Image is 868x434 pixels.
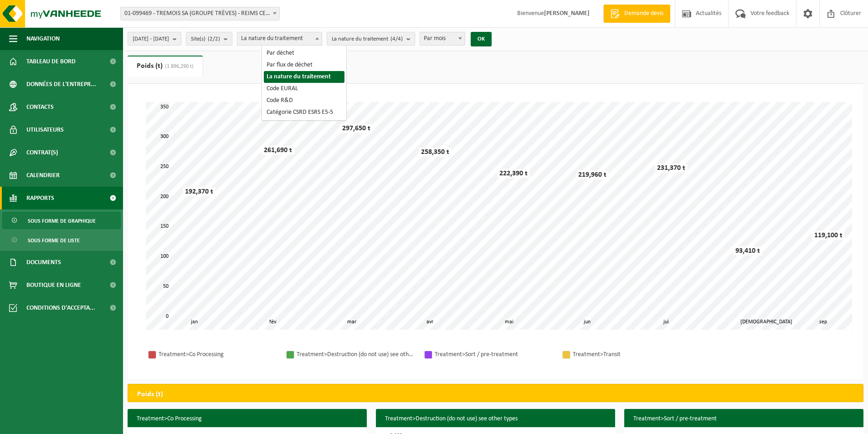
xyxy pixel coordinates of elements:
[264,47,344,59] li: Par déchet
[264,71,344,83] li: La nature du traitement
[26,274,81,296] span: Boutique en ligne
[26,27,60,50] span: Navigation
[183,187,216,196] div: 192,370 t
[28,232,80,249] span: Sous forme de liste
[2,231,121,249] a: Sous forme de liste
[420,32,465,45] span: Par mois
[262,146,294,155] div: 261,690 t
[264,107,344,118] li: Catégorie CSRD ESRS E5-5
[576,170,609,179] div: 219,960 t
[121,7,279,20] span: 01-099469 - TREMOIS SA (GROUPE TRÈVES) - REIMS CEDEX 2
[573,349,691,360] div: Treatment>Transit
[471,32,492,46] button: OK
[26,73,96,96] span: Données de l'entrepr...
[133,32,169,46] span: [DATE] - [DATE]
[28,212,96,230] span: Sous forme de graphique
[128,32,181,46] button: [DATE] - [DATE]
[603,5,670,23] a: Demande devis
[163,64,194,69] span: (1 896,290 t)
[544,10,590,17] strong: [PERSON_NAME]
[208,36,220,42] count: (2/2)
[26,296,95,319] span: Conditions d'accepta...
[327,32,415,46] button: La nature du traitement(4/4)
[497,169,530,178] div: 222,390 t
[264,59,344,71] li: Par flux de déchet
[340,124,373,133] div: 297,650 t
[812,231,845,240] div: 119,100 t
[26,118,64,141] span: Utilisateurs
[237,32,322,45] span: La nature du traitement
[26,96,54,118] span: Contacts
[128,384,172,404] h2: Poids (t)
[264,83,344,95] li: Code EURAL
[420,32,465,46] span: Par mois
[419,148,452,157] div: 258,350 t
[120,7,280,20] span: 01-099469 - TREMOIS SA (GROUPE TRÈVES) - REIMS CEDEX 2
[26,141,58,164] span: Contrat(s)
[622,9,666,18] span: Demande devis
[297,349,415,360] div: Treatment>Destruction (do not use) see other types
[733,246,762,255] div: 93,410 t
[26,187,54,209] span: Rapports
[186,32,232,46] button: Site(s)(2/2)
[237,32,322,46] span: La nature du traitement
[390,36,403,42] count: (4/4)
[26,251,61,274] span: Documents
[376,409,615,429] h3: Treatment>Destruction (do not use) see other types
[2,212,121,229] a: Sous forme de graphique
[264,95,344,107] li: Code R&D
[128,409,367,429] h3: Treatment>Co Processing
[159,349,277,360] div: Treatment>Co Processing
[624,409,863,429] h3: Treatment>Sort / pre-treatment
[332,32,403,46] span: La nature du traitement
[191,32,220,46] span: Site(s)
[655,163,688,173] div: 231,370 t
[26,164,60,187] span: Calendrier
[26,50,76,73] span: Tableau de bord
[128,56,203,77] a: Poids (t)
[435,349,553,360] div: Treatment>Sort / pre-treatment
